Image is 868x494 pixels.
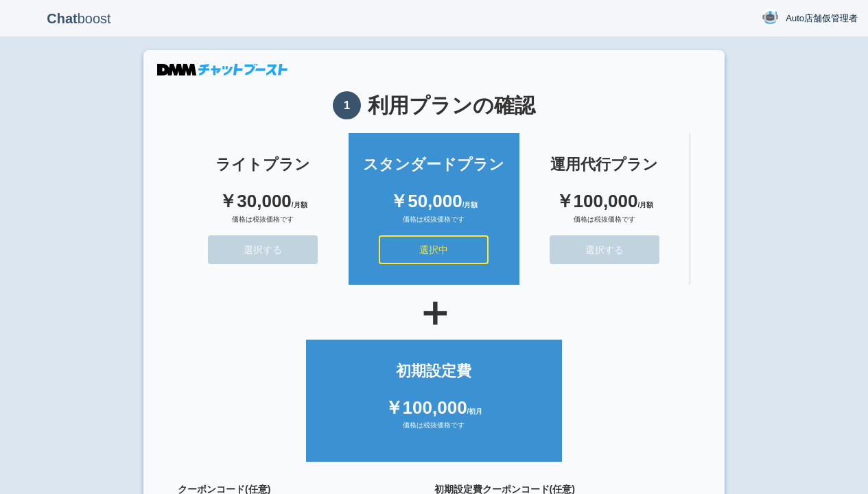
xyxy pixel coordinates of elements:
[178,91,690,119] h1: 利用プランの確認
[362,154,506,175] div: スタンダードプラン
[637,201,653,209] span: /月額
[550,235,659,264] button: 選択する
[786,12,858,25] span: Auto店舗仮管理者
[320,395,548,421] div: ￥100,000
[533,189,676,214] div: ￥100,000
[362,189,506,214] div: ￥50,000
[320,421,548,441] div: 価格は税抜価格です
[762,9,779,26] img: User Image
[533,154,676,175] div: 運用代行プラン
[208,235,318,264] button: 選択する
[362,215,506,235] div: 価格は税抜価格です
[467,408,483,415] span: /初月
[157,64,288,75] img: DMMチャットブースト
[292,201,307,209] span: /月額
[462,201,478,209] span: /月額
[178,292,690,333] div: ＋
[10,1,148,36] p: boost
[533,215,676,235] div: 価格は税抜価格です
[379,235,489,264] button: 選択中
[191,154,335,175] div: ライトプラン
[333,91,361,119] span: 1
[191,189,335,214] div: ￥30,000
[191,215,335,235] div: 価格は税抜価格です
[47,11,77,26] b: Chat
[320,360,548,381] div: 初期設定費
